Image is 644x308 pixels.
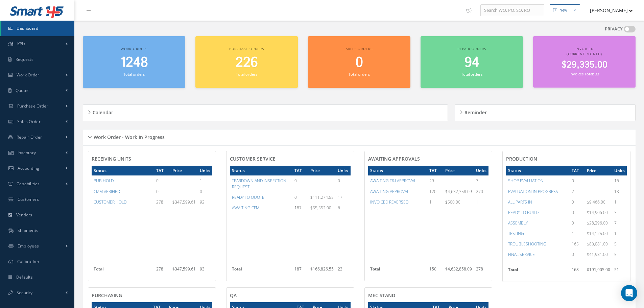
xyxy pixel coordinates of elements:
h4: AWAITING APPROVALS [368,156,489,162]
td: 3 [612,207,627,218]
span: $29,335.00 [562,58,607,72]
a: Sales orders 0 Total orders [308,36,410,88]
td: 0 [198,186,212,197]
a: CUSTOMER HOLD [94,199,126,205]
a: INVOICED REVERSED [370,199,408,205]
h5: Reminder [462,108,487,116]
th: Status [506,166,569,175]
span: Customers [18,196,39,202]
th: Status [368,166,428,175]
span: $14,125.00 [587,231,608,236]
td: 187 [292,203,309,213]
span: Invoiced [575,46,594,51]
td: 0 [154,186,170,197]
span: Repair orders [457,46,486,51]
td: 0 [570,218,585,228]
span: Work orders [121,46,147,51]
span: $9,466.00 [587,199,605,205]
th: Units [336,166,350,175]
small: Total orders [349,72,369,77]
td: 0 [292,192,309,203]
span: Purchase Order [17,103,48,109]
span: Employees [18,243,39,249]
td: 92 [198,197,212,207]
span: $4,632,358.09 [445,189,472,194]
th: Units [474,166,488,175]
a: READY TO QUOTE [232,194,264,200]
h4: PRODUCTION [506,156,627,162]
td: 278 [154,264,170,278]
span: 94 [464,53,479,72]
td: 1 [198,175,212,186]
h4: CUSTOMER SERVICE [230,156,351,162]
span: Security [17,290,32,295]
span: Accounting [18,165,40,171]
th: Total [230,264,292,278]
a: Invoiced (Current Month) $29,335.00 Invoices Total: 33 [533,36,636,88]
a: TESTING [508,231,524,236]
td: 120 [427,186,443,197]
span: 1248 [120,53,148,72]
td: 165 [570,239,585,249]
a: CMM VERIFIED [94,189,120,194]
td: 6 [336,203,350,213]
h5: Work Order - Work In Progress [92,132,165,140]
span: Sales Order [17,119,41,124]
td: 16 [612,175,627,186]
span: $4,632,858.09 [445,266,472,272]
td: 0 [154,175,170,186]
td: 51 [612,265,627,278]
td: 0 [336,175,350,192]
a: SHOP EVALUATION [508,178,544,184]
td: 5 [612,239,627,249]
a: ASSEMBLY [508,220,528,226]
span: $28,396.00 [587,220,608,226]
td: 13 [612,186,627,197]
small: Total orders [123,72,144,77]
td: 93 [198,264,212,278]
span: (Current Month) [567,51,602,56]
span: - [445,178,447,184]
th: TAT [154,166,170,175]
h4: QA [230,293,351,299]
td: 0 [292,175,309,192]
th: Price [443,166,474,175]
span: Inventory [18,150,36,156]
input: Search WO, PO, SO, RO [480,4,544,17]
a: AWAITING T&I APPROVAL [370,178,416,184]
span: $111,274.55 [310,194,334,200]
th: Price [170,166,198,175]
small: Total orders [236,72,257,77]
th: TAT [292,166,309,175]
td: 1 [570,228,585,239]
th: TAT [427,166,443,175]
span: Purchase orders [229,46,264,51]
td: 23 [336,264,350,278]
span: Defaults [16,274,33,280]
td: 0 [570,197,585,207]
th: Status [92,166,154,175]
th: Price [308,166,336,175]
h4: PURCHASING [92,293,212,299]
span: $347,599.61 [172,199,196,205]
td: 7 [612,218,627,228]
span: $500.00 [445,199,460,205]
a: READY TO BUILD [508,210,539,215]
div: New [559,7,567,13]
span: $14,906.00 [587,210,608,215]
td: 2 [570,186,585,197]
a: TEARDOWN AND INSPECTION REQUEST [232,178,286,189]
span: Vendors [16,212,32,218]
span: Sales orders [346,46,372,51]
td: 29 [427,175,443,186]
span: $166,826.55 [310,266,334,272]
th: Status [230,166,292,175]
span: - [172,189,174,194]
span: KPIs [17,41,25,47]
th: Total [368,264,428,278]
td: 150 [427,264,443,278]
a: Dashboard [1,21,74,36]
a: Repair orders 94 Total orders [421,36,523,88]
div: Open Intercom Messenger [621,285,637,301]
td: 278 [154,197,170,207]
